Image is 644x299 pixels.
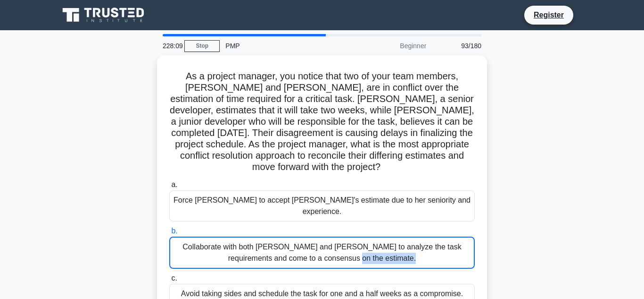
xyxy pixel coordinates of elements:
[168,70,476,173] h5: As a project manager, you notice that two of your team members, [PERSON_NAME] and [PERSON_NAME], ...
[171,180,177,188] span: a.
[171,274,177,282] span: c.
[171,227,177,235] span: b.
[184,40,220,52] a: Stop
[169,237,475,269] div: Collaborate with both [PERSON_NAME] and [PERSON_NAME] to analyze the task requirements and come t...
[349,36,432,55] div: Beginner
[528,9,570,21] a: Register
[157,36,184,55] div: 228:09
[220,36,349,55] div: PMP
[169,190,475,222] div: Force [PERSON_NAME] to accept [PERSON_NAME]'s estimate due to her seniority and experience.
[432,36,487,55] div: 93/180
